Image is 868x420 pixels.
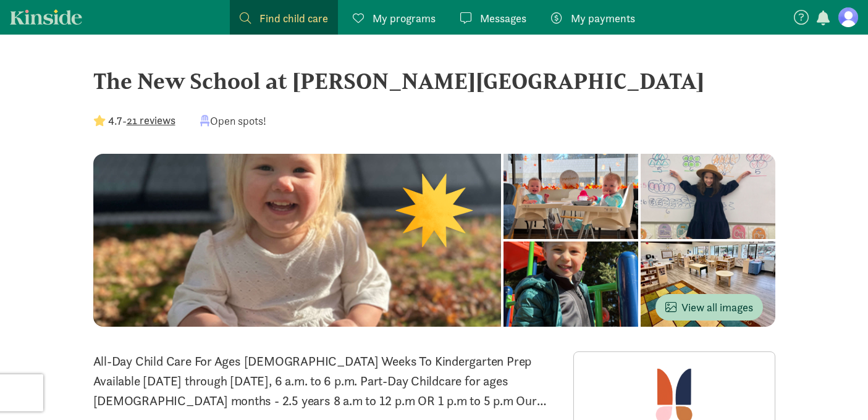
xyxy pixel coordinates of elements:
[93,112,175,129] div: -
[200,112,266,129] div: Open spots!
[93,351,558,411] p: All-Day Child Care For Ages [DEMOGRAPHIC_DATA] Weeks To Kindergarten Prep Available [DATE] throug...
[259,10,328,27] span: Find child care
[480,10,526,27] span: Messages
[373,10,436,27] span: My programs
[127,112,175,128] button: 21 reviews
[108,114,122,128] strong: 4.7
[665,299,753,316] span: View all images
[10,9,82,25] a: Kinside
[655,294,763,321] button: View all images
[571,10,635,27] span: My payments
[93,64,775,98] div: The New School at [PERSON_NAME][GEOGRAPHIC_DATA]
